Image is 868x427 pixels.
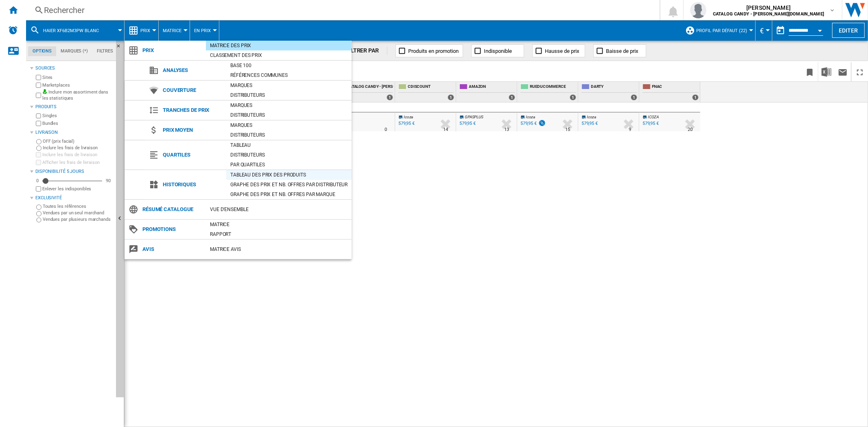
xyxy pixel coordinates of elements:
[226,91,352,99] div: Distributeurs
[138,45,206,56] span: Prix
[226,161,352,169] div: Par quartiles
[159,85,226,96] span: Couverture
[226,111,352,119] div: Distributeurs
[226,171,352,179] div: Tableau des prix des produits
[226,151,352,159] div: Distributeurs
[138,224,206,235] span: Promotions
[206,220,352,229] div: Matrice
[138,244,206,255] span: Avis
[206,51,352,59] div: Classement des prix
[226,71,352,79] div: Références communes
[226,131,352,139] div: Distributeurs
[226,61,352,70] div: Base 100
[159,124,226,136] span: Prix moyen
[159,179,226,190] span: Historiques
[138,204,206,215] span: Résumé catalogue
[206,205,352,213] div: Vue d'ensemble
[226,190,352,198] div: Graphe des prix et nb. offres par marque
[206,230,352,238] div: Rapport
[226,101,352,109] div: Marques
[206,41,352,50] div: Matrice des prix
[159,105,226,116] span: Tranches de prix
[206,245,352,253] div: Matrice AVIS
[159,65,226,76] span: Analyses
[226,81,352,89] div: Marques
[159,149,226,161] span: Quartiles
[226,181,352,189] div: Graphe des prix et nb. offres par distributeur
[226,121,352,129] div: Marques
[226,141,352,149] div: Tableau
